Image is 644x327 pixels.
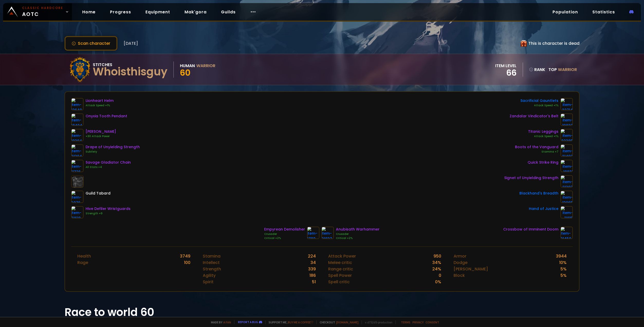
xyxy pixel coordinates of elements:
div: 24 % [432,266,441,272]
div: Signet of Unyielding Strength [504,175,558,181]
a: Equipment [141,7,174,17]
span: Made by [208,320,231,324]
div: 950 [434,253,441,259]
div: Drape of Unyielding Strength [86,144,140,150]
div: Rage [77,259,88,266]
div: Whoisthisguy [93,68,167,76]
a: Privacy [412,320,424,324]
button: Scan character [65,36,117,51]
div: 3944 [556,253,567,259]
img: item-18821 [560,160,573,172]
div: [PERSON_NAME] [86,129,116,134]
div: Human [180,63,195,69]
span: v. d752d5 - production [362,320,392,324]
div: Titanic Leggings [528,129,558,134]
div: Quick Strike Ring [528,160,558,165]
div: Critical +2% [336,236,380,240]
div: 100 [184,259,190,266]
img: item-19394 [71,129,84,141]
div: Melee critic [328,259,352,266]
div: 10 % [559,259,567,266]
img: item-12640 [71,98,84,110]
span: Warrior [558,67,577,73]
a: Population [548,7,582,17]
div: 34 % [432,259,441,266]
img: item-5976 [71,191,84,203]
a: Consent [426,320,439,324]
div: Armor [454,253,466,259]
div: Block [454,272,465,279]
a: Progress [106,7,135,17]
div: Stitches [93,61,167,68]
div: Sacrificial Gauntlets [520,98,558,103]
div: Intellect [203,259,220,266]
div: 66 [495,69,517,77]
div: Spell critic [328,279,350,285]
a: Mak'gora [180,7,211,17]
div: Dodge [454,259,467,266]
img: item-21394 [71,144,84,157]
a: Buy me a coffee [288,320,313,324]
div: Savage Gladiator Chain [86,160,131,165]
div: Range critic [328,266,353,272]
a: [DOMAIN_NAME] [336,320,358,324]
a: Report a bug [238,320,258,324]
div: Hive Defiler Wristguards [86,206,131,211]
img: item-21493 [560,144,573,157]
a: Guilds [217,7,240,17]
div: This is character is dead [521,40,579,47]
div: 3749 [180,253,190,259]
div: Crusader [336,232,380,236]
div: 224 [308,253,316,259]
span: [DATE] [124,40,138,47]
img: item-21393 [560,175,573,188]
span: Support me, [265,320,313,324]
div: 5 % [560,272,567,279]
a: a fan [223,320,231,324]
a: Home [78,7,100,17]
div: Attack Speed +1% [86,103,114,108]
div: item level [495,63,517,69]
img: item-21618 [71,206,84,218]
div: +30 Attack Power [86,134,116,138]
span: AOTC [22,6,63,18]
div: 339 [308,266,316,272]
div: Spell Power [328,272,352,279]
div: Stamina [203,253,220,259]
img: item-11815 [560,206,573,218]
div: 186 [309,272,316,279]
div: 5 % [560,266,567,272]
a: Classic HardcoreAOTC [3,3,72,21]
a: Terms [401,320,410,324]
div: All Stats +4 [86,165,131,169]
img: item-19823 [560,113,573,126]
img: item-13965 [560,191,573,203]
div: Boots of the Vanguard [515,144,558,150]
span: Checkout [316,320,358,324]
div: Warrior [196,63,215,69]
div: Health [77,253,91,259]
span: 60 [180,67,190,78]
div: [PERSON_NAME] [454,266,488,272]
div: Anubisath Warhammer [336,227,380,232]
div: Onyxia Tooth Pendant [86,113,127,119]
div: 34 [310,259,316,266]
img: item-22714 [560,98,573,110]
h1: Race to world 60 [65,304,580,320]
img: item-21459 [560,227,573,239]
div: Attack Speed +1% [528,134,558,138]
div: 0 [439,272,441,279]
div: Agility [203,272,216,279]
div: Blackhand's Breadth [519,191,558,196]
div: Attack Speed +1% [520,103,558,108]
div: Strength [203,266,221,272]
div: Subtlety [86,150,140,154]
div: Zandalar Vindicator's Belt [510,113,558,119]
div: Top [548,66,577,73]
img: item-18404 [71,113,84,126]
div: 51 [312,279,316,285]
div: Strength +9 [86,211,131,216]
div: Hand of Justice [529,206,558,211]
div: Guild Tabard [86,191,111,196]
a: Statistics [588,7,619,17]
